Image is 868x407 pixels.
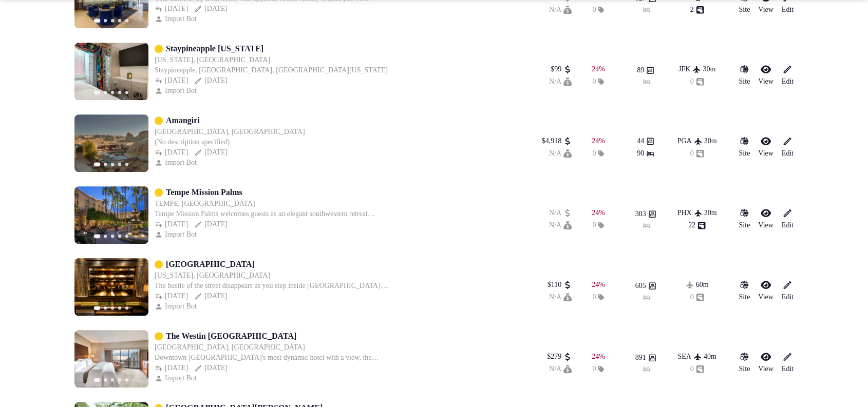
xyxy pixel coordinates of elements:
[155,301,199,312] button: Import Bot
[758,64,773,87] a: View
[155,75,188,86] button: [DATE]
[758,280,773,302] a: View
[94,18,101,23] button: Go to slide 1
[592,292,596,302] span: 0
[166,186,242,199] a: Tempe Mission Palms
[94,162,101,166] button: Go to slide 1
[549,364,572,374] button: N/A
[74,330,148,387] img: Featured image for The Westin Seattle
[155,147,188,158] div: [DATE]
[592,364,596,374] span: 0
[155,373,199,383] div: Import Bot
[739,280,750,302] a: Site
[125,91,128,94] button: Go to slide 5
[104,306,107,309] button: Go to slide 2
[155,342,305,353] button: [GEOGRAPHIC_DATA], [GEOGRAPHIC_DATA]
[704,136,717,146] button: 30m
[637,148,644,159] span: 90
[549,148,572,159] button: N/A
[690,364,704,374] button: 0
[155,363,188,373] button: [DATE]
[155,127,305,137] div: [GEOGRAPHIC_DATA], [GEOGRAPHIC_DATA]
[74,114,148,172] img: Featured image for Amangiri
[194,75,228,86] button: [DATE]
[166,43,263,55] a: Staypineapple [US_STATE]
[758,208,773,230] a: View
[592,64,605,74] div: 24 %
[155,158,199,168] div: Import Bot
[166,258,255,270] a: [GEOGRAPHIC_DATA]
[739,208,750,230] a: Site
[549,208,572,218] button: N/A
[549,292,572,302] div: N/A
[677,136,702,146] div: PGA
[782,136,794,159] a: Edit
[592,208,605,218] div: 24 %
[155,209,388,219] div: Tempe Mission Palms welcomes guests as an elegant southwestern retreat nestled in downtown [GEOGR...
[635,281,656,291] button: 605
[155,55,270,65] button: [US_STATE], [GEOGRAPHIC_DATA]
[677,352,701,362] button: SEA
[94,306,101,310] button: Go to slide 1
[690,148,704,159] div: 0
[688,220,706,230] button: 22
[155,14,199,24] button: Import Bot
[111,306,114,309] button: Go to slide 3
[592,352,605,362] button: 24%
[155,86,199,96] button: Import Bot
[592,352,605,362] div: 24 %
[155,219,188,229] div: [DATE]
[155,229,199,240] button: Import Bot
[111,378,114,381] button: Go to slide 3
[118,163,121,166] button: Go to slide 4
[678,64,701,74] button: JFK
[155,281,388,291] div: The bustle of the street disappears as you step inside [GEOGRAPHIC_DATA]. Our [GEOGRAPHIC_DATA], ...
[637,136,654,146] button: 44
[542,136,572,146] div: $4,918
[118,19,121,22] button: Go to slide 4
[155,199,255,209] button: TEMPE, [GEOGRAPHIC_DATA]
[166,114,200,127] a: Amangiri
[94,378,101,382] button: Go to slide 1
[548,280,572,290] div: $110
[704,208,717,218] div: 30 m
[690,76,704,87] button: 0
[739,64,750,87] a: Site
[703,64,715,74] button: 30m
[704,208,717,218] button: 30m
[592,136,605,146] button: 24%
[74,186,148,244] img: Featured image for Tempe Mission Palms
[166,330,296,342] a: The Westin [GEOGRAPHIC_DATA]
[758,352,773,374] a: View
[704,136,717,146] div: 30 m
[549,76,572,87] button: N/A
[155,270,270,281] div: [US_STATE], [GEOGRAPHIC_DATA]
[782,208,794,230] a: Edit
[194,291,228,301] button: [DATE]
[111,19,114,22] button: Go to slide 3
[155,291,188,301] button: [DATE]
[125,378,128,381] button: Go to slide 5
[739,136,750,159] button: Site
[592,64,605,74] button: 24%
[118,306,121,309] button: Go to slide 4
[94,90,101,94] button: Go to slide 1
[118,91,121,94] button: Go to slide 4
[94,234,101,238] button: Go to slide 1
[739,352,750,374] a: Site
[549,220,572,230] div: N/A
